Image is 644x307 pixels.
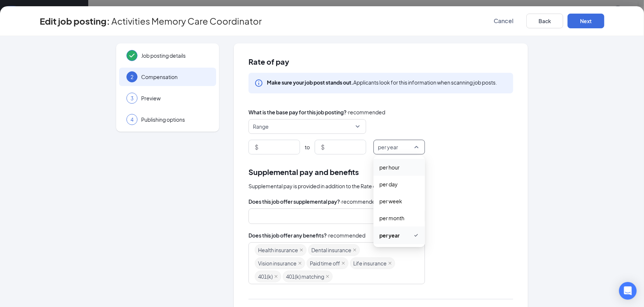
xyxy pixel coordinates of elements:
[128,51,136,60] svg: Checkmark
[141,94,209,102] span: Preview
[327,231,365,239] span: · recommended
[258,271,273,282] span: 401(k)
[141,116,209,123] span: Publishing options
[379,180,398,188] span: per day
[248,197,340,206] span: Does this job offer supplemental pay?
[274,275,278,278] span: close
[311,244,351,256] span: Dental insurance
[141,52,209,59] span: Job posting details
[248,108,347,116] span: What is the base pay for this job posting?
[254,79,263,88] svg: Info
[326,275,329,278] span: close
[130,116,133,123] span: 4
[379,163,400,171] span: per hour
[388,261,392,265] span: close
[526,14,563,28] button: Back
[305,143,310,151] span: to
[258,258,297,269] span: Vision insurance
[267,79,497,86] div: Applicants look for this information when scanning job posts.
[568,14,604,28] button: Next
[248,182,388,190] span: Supplemental pay is provided in addition to the Rate of Pay
[379,214,404,222] span: per month
[341,261,345,265] span: close
[130,94,133,102] span: 3
[130,73,133,81] span: 2
[378,140,398,154] span: per year
[298,261,302,265] span: close
[379,231,400,239] span: per year
[353,248,357,252] span: close
[40,15,110,27] h3: Edit job posting:
[248,166,359,178] span: Supplemental pay and benefits
[347,108,385,116] span: · recommended
[300,248,303,252] span: close
[248,58,513,65] span: Rate of pay
[286,271,324,282] span: 401(k) matching
[248,231,327,239] span: Does this job offer any benefits?
[267,79,353,86] b: Make sure your job post stands out.
[379,197,402,205] span: per week
[111,17,262,25] span: Activities Memory Care Coordinator
[494,17,514,25] span: Cancel
[258,244,298,256] span: Health insurance
[413,231,419,240] svg: Checkmark
[340,197,379,206] span: · recommended
[310,258,340,269] span: Paid time off
[353,258,387,269] span: Life insurance
[141,73,209,81] span: Compensation
[253,119,269,133] span: Range
[485,14,522,28] button: Cancel
[619,282,637,300] div: Open Intercom Messenger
